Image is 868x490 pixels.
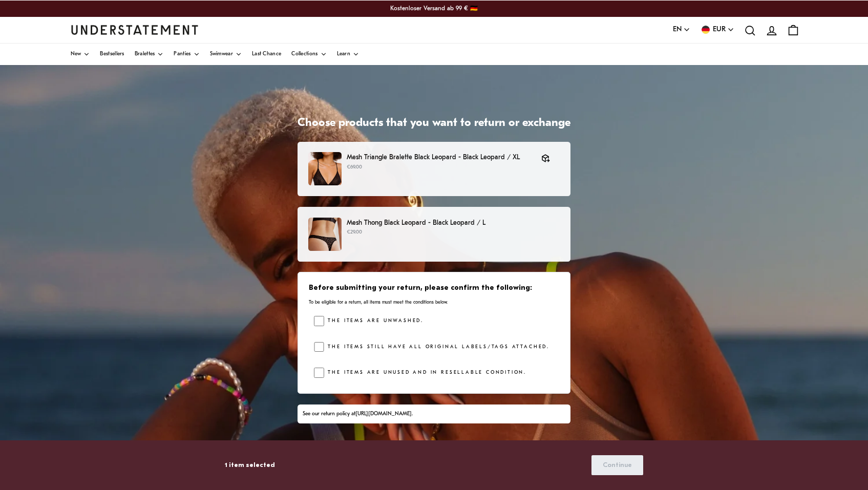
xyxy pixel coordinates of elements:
span: Swimwear [210,52,233,57]
span: Collections [291,52,317,57]
div: See our return policy at . [303,410,565,418]
p: Kostenloser Versand ab 99 € 🇩🇪 [357,2,511,15]
span: EUR [713,24,726,35]
p: €29.00 [347,228,560,237]
label: The items are unused and in resellable condition. [324,368,526,378]
span: EN [673,24,682,35]
label: The items are unwashed. [324,316,424,326]
span: New [71,52,81,57]
p: Mesh Triangle Bralette Black Leopard - Black Leopard / XL [347,152,531,163]
a: Collections [291,44,326,65]
span: Panties [174,52,190,57]
img: 26_1831323b-ec2f-4013-bad1-f6f057405f1f.jpg [308,152,342,185]
a: [URL][DOMAIN_NAME] [355,411,412,417]
a: Panties [174,44,199,65]
p: To be eligible for a return, all items must meet the conditions below. [309,299,559,306]
p: €69.00 [347,163,531,172]
a: Learn [337,44,359,65]
a: Last Chance [252,44,281,65]
h3: Before submitting your return, please confirm the following: [309,283,559,293]
a: Bestsellers [100,44,124,65]
span: Bralettes [135,52,155,57]
a: Bralettes [135,44,164,65]
img: mesh-thong-black-leopard-2.jpg [308,218,342,251]
a: Swimwear [210,44,242,65]
span: Learn [337,52,351,57]
a: New [71,44,90,65]
button: EN [673,24,690,35]
h1: Choose products that you want to return or exchange [298,116,570,131]
span: Last Chance [252,52,281,57]
span: Bestsellers [100,52,124,57]
label: The items still have all original labels/tags attached. [324,342,549,352]
button: EUR [701,24,734,35]
a: Understatement Homepage [71,25,199,34]
p: Mesh Thong Black Leopard - Black Leopard / L [347,218,560,228]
